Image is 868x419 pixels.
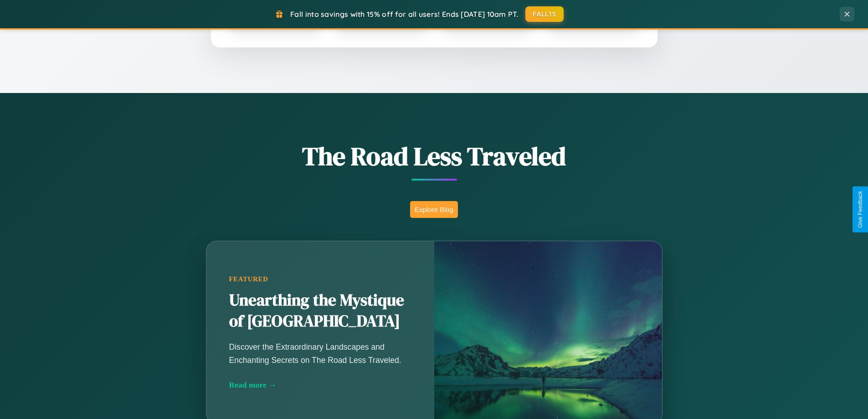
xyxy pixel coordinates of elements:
div: Give Feedback [857,191,863,228]
h2: Unearthing the Mystique of [GEOGRAPHIC_DATA] [229,290,411,332]
button: Explore Blog [410,201,458,218]
div: Read more → [229,380,411,390]
span: Fall into savings with 15% off for all users! Ends [DATE] 10am PT. [290,10,519,19]
button: FALL15 [525,6,564,22]
div: Featured [229,275,411,283]
p: Discover the Extraordinary Landscapes and Enchanting Secrets on The Road Less Traveled. [229,341,411,366]
h1: The Road Less Traveled [161,139,708,174]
